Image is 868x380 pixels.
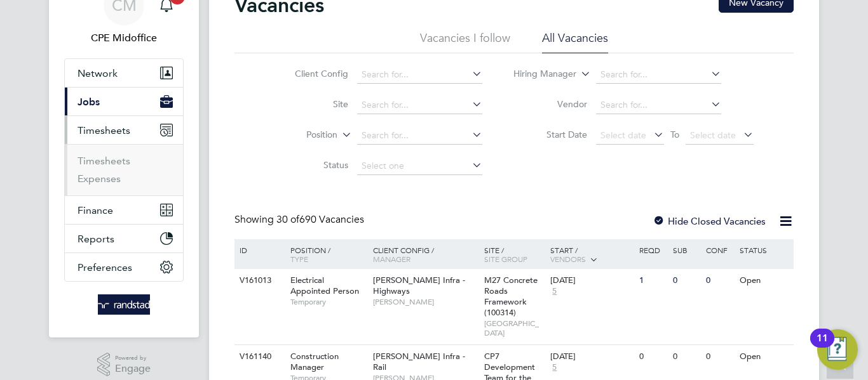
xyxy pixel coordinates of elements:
[275,159,348,171] label: Status
[357,96,482,114] input: Search for...
[481,239,548,270] div: Site /
[65,59,183,87] button: Network
[276,213,364,226] span: 690 Vacancies
[264,129,337,141] label: Position
[373,254,410,264] span: Manager
[65,253,183,281] button: Preferences
[290,275,359,296] span: Electrical Appointed Person
[550,275,633,286] div: [DATE]
[65,116,183,144] button: Timesheets
[596,96,721,114] input: Search for...
[236,345,281,369] div: V161140
[690,129,736,141] span: Select date
[78,261,132,273] span: Preferences
[484,275,538,318] span: M27 Concrete Roads Framework (100314)
[514,129,587,140] label: Start Date
[64,30,184,46] span: CPE Midoffice
[290,351,339,372] span: Construction Manager
[281,239,370,270] div: Position /
[78,233,114,245] span: Reports
[290,297,367,307] span: Temporary
[78,204,113,216] span: Finance
[373,351,465,372] span: [PERSON_NAME] Infra - Rail
[78,67,118,79] span: Network
[234,213,367,226] div: Showing
[370,239,481,270] div: Client Config /
[542,30,608,53] li: All Vacancies
[550,254,586,264] span: Vendors
[653,215,766,227] label: Hide Closed Vacancies
[97,353,151,377] a: Powered byEngage
[236,239,281,261] div: ID
[98,294,151,315] img: randstad-logo-retina.png
[703,239,736,261] div: Conf
[703,345,736,369] div: 0
[373,275,465,296] span: [PERSON_NAME] Infra - Highways
[596,66,721,84] input: Search for...
[275,68,348,79] label: Client Config
[275,98,348,110] label: Site
[78,124,130,136] span: Timesheets
[600,129,646,141] span: Select date
[65,196,183,224] button: Finance
[670,239,703,261] div: Sub
[550,286,559,297] span: 5
[78,173,121,185] a: Expenses
[736,345,792,369] div: Open
[736,269,792,292] div: Open
[64,294,184,315] a: Go to home page
[484,318,545,338] span: [GEOGRAPHIC_DATA]
[484,254,527,264] span: Site Group
[547,239,636,271] div: Start /
[276,213,299,226] span: 30 of
[503,68,576,81] label: Hiring Manager
[670,345,703,369] div: 0
[357,66,482,84] input: Search for...
[667,126,683,143] span: To
[357,157,482,175] input: Select one
[357,127,482,145] input: Search for...
[550,351,633,362] div: [DATE]
[236,269,281,292] div: V161013
[373,297,478,307] span: [PERSON_NAME]
[65,225,183,252] button: Reports
[514,98,587,110] label: Vendor
[65,88,183,115] button: Jobs
[115,364,151,374] span: Engage
[290,254,308,264] span: Type
[736,239,792,261] div: Status
[636,345,669,369] div: 0
[550,362,559,373] span: 5
[703,269,736,292] div: 0
[636,239,669,261] div: Reqd
[78,155,130,167] a: Timesheets
[817,338,828,355] div: 11
[670,269,703,292] div: 0
[78,96,100,108] span: Jobs
[420,30,510,53] li: Vacancies I follow
[115,353,151,364] span: Powered by
[65,144,183,195] div: Timesheets
[636,269,669,292] div: 1
[817,329,858,370] button: Open Resource Center, 11 new notifications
